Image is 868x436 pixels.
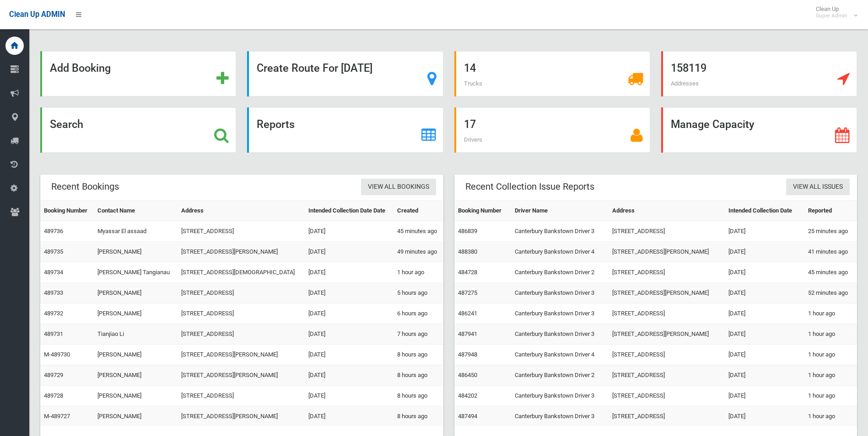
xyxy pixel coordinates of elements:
[305,386,394,406] td: [DATE]
[671,80,699,87] span: Addresses
[394,262,443,283] td: 1 hour ago
[458,330,477,337] a: 487941
[40,107,236,153] a: Search
[661,107,857,153] a: Manage Capacity
[178,201,305,221] th: Address
[725,303,804,324] td: [DATE]
[94,406,178,427] td: [PERSON_NAME]
[44,372,63,378] a: 489729
[609,324,725,345] td: [STREET_ADDRESS][PERSON_NAME]
[50,118,83,131] strong: Search
[725,345,804,365] td: [DATE]
[464,80,482,87] span: Trucks
[40,51,236,96] a: Add Booking
[725,283,804,303] td: [DATE]
[178,324,305,345] td: [STREET_ADDRESS]
[609,303,725,324] td: [STREET_ADDRESS]
[458,392,477,399] a: 484202
[247,51,443,96] a: Create Route For [DATE]
[305,365,394,386] td: [DATE]
[609,221,725,242] td: [STREET_ADDRESS]
[725,406,804,427] td: [DATE]
[671,118,754,131] strong: Manage Capacity
[725,324,804,345] td: [DATE]
[305,324,394,345] td: [DATE]
[305,303,394,324] td: [DATE]
[454,178,605,196] header: Recent Collection Issue Reports
[178,242,305,262] td: [STREET_ADDRESS][PERSON_NAME]
[464,136,482,143] span: Drivers
[609,365,725,386] td: [STREET_ADDRESS]
[44,330,63,337] a: 489731
[511,345,609,365] td: Canterbury Bankstown Driver 4
[804,386,857,406] td: 1 hour ago
[609,262,725,283] td: [STREET_ADDRESS]
[178,406,305,427] td: [STREET_ADDRESS][PERSON_NAME]
[804,221,857,242] td: 25 minutes ago
[394,303,443,324] td: 6 hours ago
[178,303,305,324] td: [STREET_ADDRESS]
[804,303,857,324] td: 1 hour ago
[454,107,650,153] a: 17 Drivers
[50,62,111,74] strong: Add Booking
[609,386,725,406] td: [STREET_ADDRESS]
[394,324,443,345] td: 7 hours ago
[464,62,476,74] strong: 14
[511,406,609,427] td: Canterbury Bankstown Driver 3
[458,248,477,255] a: 488380
[511,262,609,283] td: Canterbury Bankstown Driver 2
[247,107,443,153] a: Reports
[609,283,725,303] td: [STREET_ADDRESS][PERSON_NAME]
[361,179,436,196] a: View All Bookings
[511,386,609,406] td: Canterbury Bankstown Driver 3
[44,310,63,317] a: 489732
[511,303,609,324] td: Canterbury Bankstown Driver 3
[257,62,372,74] strong: Create Route For [DATE]
[305,242,394,262] td: [DATE]
[458,372,477,378] a: 486450
[458,351,477,358] a: 487948
[94,221,178,242] td: Myassar El assaad
[94,324,178,345] td: Tianjiao Li
[44,413,70,420] a: M-489727
[725,365,804,386] td: [DATE]
[511,365,609,386] td: Canterbury Bankstown Driver 2
[44,269,63,276] a: 489734
[305,345,394,365] td: [DATE]
[305,262,394,283] td: [DATE]
[816,12,847,19] small: Super Admin
[804,406,857,427] td: 1 hour ago
[44,228,63,234] a: 489736
[464,118,476,131] strong: 17
[511,201,609,221] th: Driver Name
[94,386,178,406] td: [PERSON_NAME]
[94,303,178,324] td: [PERSON_NAME]
[94,242,178,262] td: [PERSON_NAME]
[609,242,725,262] td: [STREET_ADDRESS][PERSON_NAME]
[178,221,305,242] td: [STREET_ADDRESS]
[94,365,178,386] td: [PERSON_NAME]
[44,289,63,296] a: 489733
[511,242,609,262] td: Canterbury Bankstown Driver 4
[671,62,706,74] strong: 158119
[725,386,804,406] td: [DATE]
[458,310,477,317] a: 486241
[804,201,857,221] th: Reported
[609,345,725,365] td: [STREET_ADDRESS]
[178,262,305,283] td: [STREET_ADDRESS][DEMOGRAPHIC_DATA]
[94,283,178,303] td: [PERSON_NAME]
[94,201,178,221] th: Contact Name
[811,5,857,19] span: Clean Up
[458,228,477,234] a: 486839
[305,221,394,242] td: [DATE]
[44,392,63,399] a: 489728
[804,242,857,262] td: 41 minutes ago
[458,413,477,420] a: 487494
[511,324,609,345] td: Canterbury Bankstown Driver 3
[40,201,94,221] th: Booking Number
[178,345,305,365] td: [STREET_ADDRESS][PERSON_NAME]
[786,179,850,196] a: View All Issues
[44,351,70,358] a: M-489730
[804,283,857,303] td: 52 minutes ago
[394,201,443,221] th: Created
